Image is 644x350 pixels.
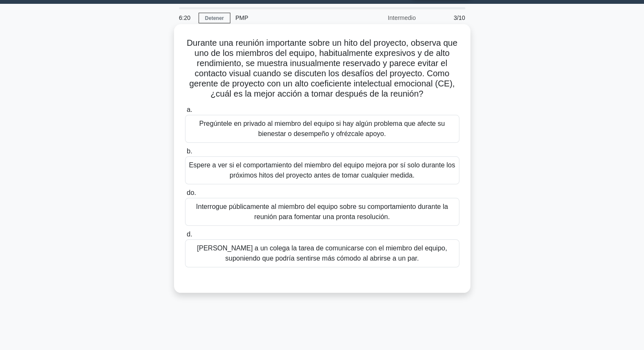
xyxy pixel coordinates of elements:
[196,203,448,220] font: Interrogue públicamente al miembro del equipo sobre su comportamiento durante la reunión para fom...
[453,14,465,21] font: 3/10
[174,9,199,26] div: 6:20
[187,106,192,113] font: a.
[205,15,224,21] font: Detener
[189,161,455,179] font: Espere a ver si el comportamiento del miembro del equipo mejora por sí solo durante los próximos ...
[187,147,192,155] font: b.
[187,38,457,98] font: Durante una reunión importante sobre un hito del proyecto, observa que uno de los miembros del eq...
[235,14,248,21] font: PMP
[199,120,445,137] font: Pregúntele en privado al miembro del equipo si hay algún problema que afecte su bienestar o desem...
[197,244,447,262] font: [PERSON_NAME] a un colega la tarea de comunicarse con el miembro del equipo, suponiendo que podrí...
[199,13,230,23] a: Detener
[187,189,196,196] font: do.
[388,14,416,21] font: Intermedio
[187,231,192,238] font: d.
